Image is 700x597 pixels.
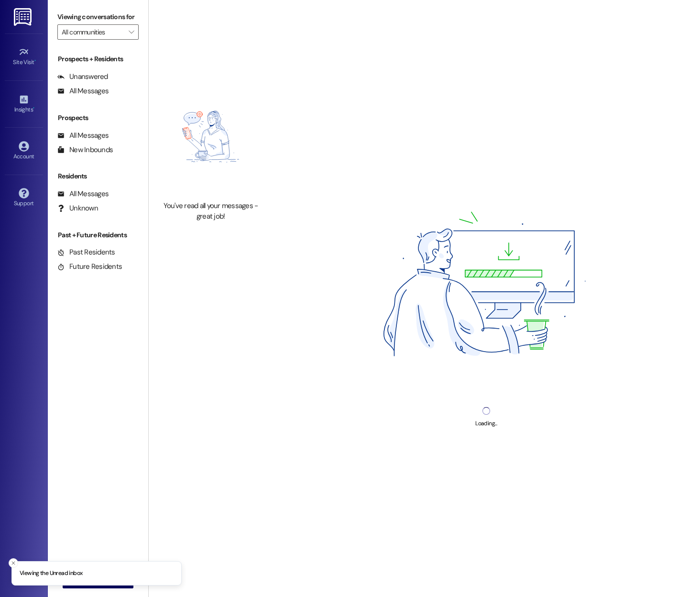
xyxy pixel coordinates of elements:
div: Unanswered [57,72,108,82]
span: • [34,57,36,64]
label: Viewing conversations for [57,10,139,24]
div: Past + Future Residents [48,230,148,240]
div: You've read all your messages - great job! [161,201,260,221]
div: Residents [48,171,148,181]
div: Future Residents [57,262,122,272]
img: empty-state [161,77,260,197]
div: All Messages [57,131,109,141]
div: All Messages [57,189,109,199]
button: Close toast [9,558,18,568]
a: Insights • [5,91,43,117]
span: • [33,105,34,111]
a: Support [5,185,43,211]
div: Prospects + Residents [48,54,148,64]
div: Prospects [48,113,148,123]
div: Past Residents [57,247,115,257]
p: Viewing the Unread inbox [20,569,82,578]
div: Unknown [57,203,98,213]
a: Account [5,138,43,164]
input: All communities [62,24,123,40]
a: Site Visit • [5,44,43,70]
i:  [129,28,134,36]
div: Loading... [475,419,497,429]
div: All Messages [57,86,109,96]
img: ResiDesk Logo [14,8,33,26]
div: New Inbounds [57,145,113,155]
